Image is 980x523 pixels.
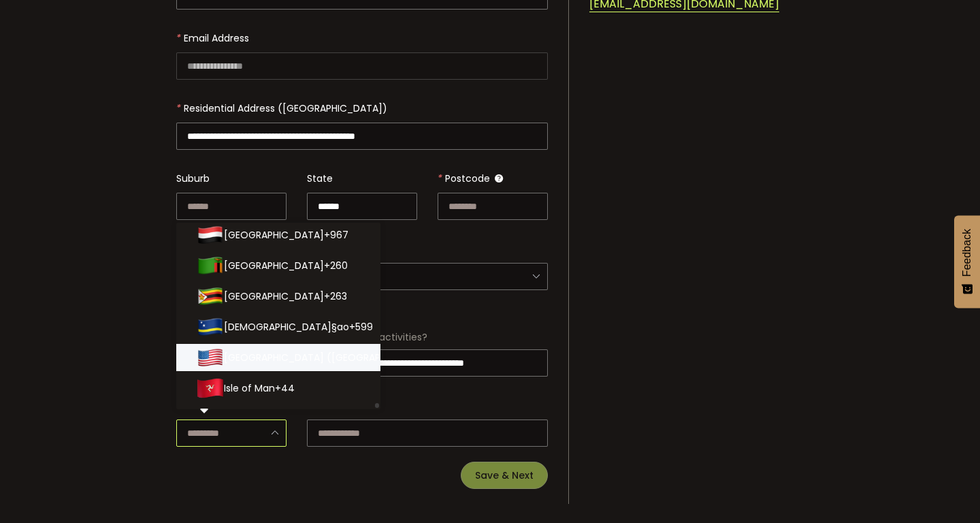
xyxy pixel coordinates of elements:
[224,377,275,400] span: Isle of Man
[324,223,348,247] span: +967
[224,223,324,247] span: [GEOGRAPHIC_DATA]
[197,375,224,402] img: Isle_of_man.png
[197,252,224,279] img: Zambia.png
[961,229,973,276] span: Feedback
[349,315,373,338] span: +599
[197,313,224,340] img: 599.png
[197,221,224,249] img: Yemen.png
[912,458,980,523] iframe: Chat Widget
[275,377,295,400] span: +44
[324,254,348,277] span: +260
[224,285,324,308] span: [GEOGRAPHIC_DATA]
[197,283,224,310] img: Zimbabwe.png
[224,254,324,277] span: [GEOGRAPHIC_DATA]
[461,462,548,489] button: Save & Next
[224,315,349,338] span: [DEMOGRAPHIC_DATA]§ao
[224,346,436,369] span: [GEOGRAPHIC_DATA] ([GEOGRAPHIC_DATA])
[197,344,224,371] img: USA.png
[324,285,347,308] span: +263
[954,215,980,308] button: Feedback - Show survey
[475,471,534,480] span: Save & Next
